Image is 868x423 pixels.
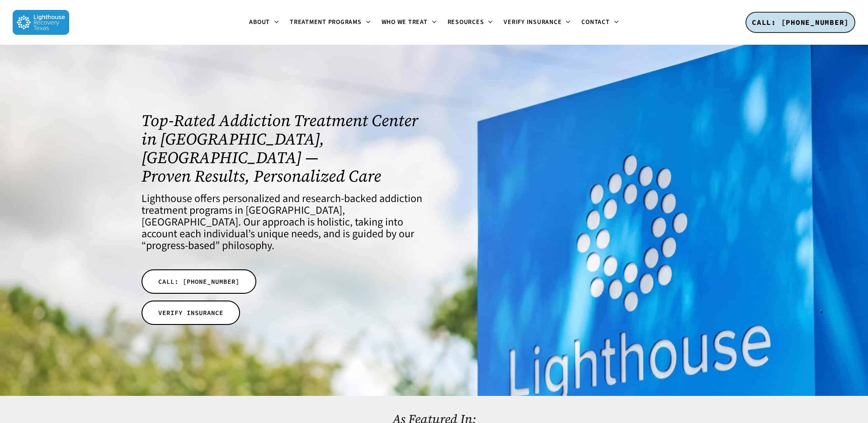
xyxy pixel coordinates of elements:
[382,18,428,27] span: Who We Treat
[142,193,422,252] h4: Lighthouse offers personalized and research-backed addiction treatment programs in [GEOGRAPHIC_DA...
[576,19,624,26] a: Contact
[13,10,69,35] img: Lighthouse Recovery Texas
[448,18,484,27] span: Resources
[745,12,855,33] a: CALL: [PHONE_NUMBER]
[142,301,240,325] a: VERIFY INSURANCE
[290,18,362,27] span: Treatment Programs
[442,19,499,26] a: Resources
[581,18,609,27] span: Contact
[158,308,223,317] span: VERIFY INSURANCE
[376,19,442,26] a: Who We Treat
[244,19,284,26] a: About
[249,18,270,27] span: About
[498,19,576,26] a: Verify Insurance
[504,18,561,27] span: Verify Insurance
[752,18,849,27] span: CALL: [PHONE_NUMBER]
[146,238,215,254] a: progress-based
[284,19,376,26] a: Treatment Programs
[142,269,256,294] a: CALL: [PHONE_NUMBER]
[158,277,240,286] span: CALL: [PHONE_NUMBER]
[142,111,422,185] h1: Top-Rated Addiction Treatment Center in [GEOGRAPHIC_DATA], [GEOGRAPHIC_DATA] — Proven Results, Pe...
